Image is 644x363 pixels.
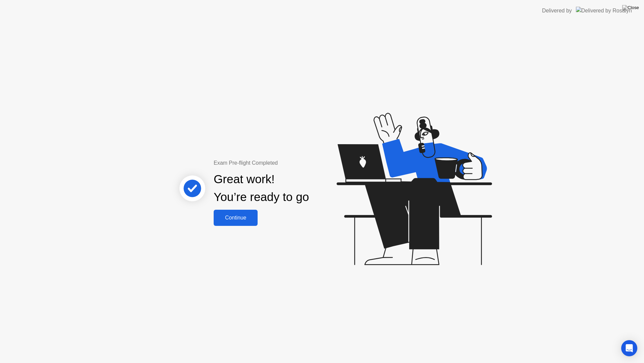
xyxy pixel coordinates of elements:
button: Continue [214,210,258,226]
div: Open Intercom Messenger [621,340,637,356]
div: Great work! You’re ready to go [214,170,309,206]
img: Close [622,5,639,10]
div: Exam Pre-flight Completed [214,159,352,167]
div: Continue [216,215,256,221]
div: Delivered by [542,7,572,15]
img: Delivered by Rosalyn [576,7,632,14]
